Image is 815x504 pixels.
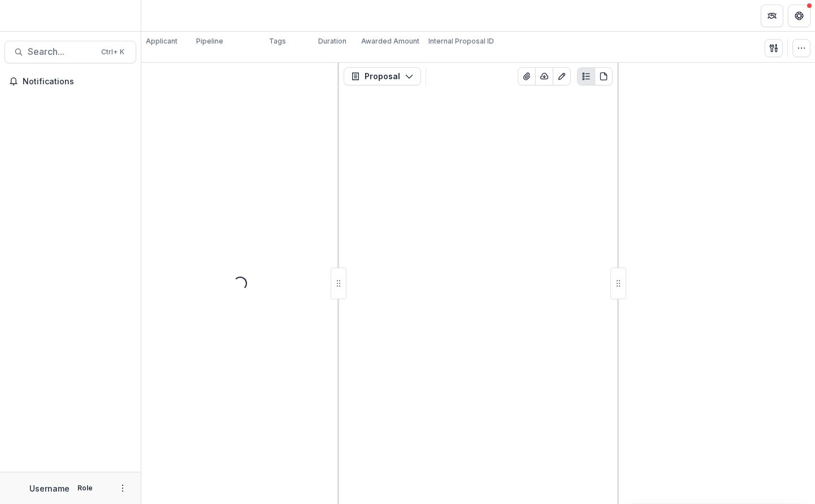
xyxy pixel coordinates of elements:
button: Partners [761,5,783,27]
p: Role [74,483,96,493]
p: Applicant [146,36,177,46]
span: Notifications [23,77,132,87]
button: Notifications [5,72,136,91]
button: Plaintext view [577,67,595,85]
p: Tags [269,36,286,46]
button: Proposal [344,67,421,85]
button: More [116,481,129,495]
p: Duration [318,36,346,46]
p: Internal Proposal ID [428,36,494,46]
button: View Attached Files [518,67,536,85]
button: Edit as form [553,67,571,85]
button: PDF view [595,67,613,85]
p: Pipeline [196,36,223,46]
span: Search... [28,46,94,57]
button: Search... [5,41,136,63]
p: Username [29,483,70,494]
div: Ctrl + K [99,46,127,58]
p: Awarded Amount [361,36,419,46]
button: Get Help [788,5,810,27]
